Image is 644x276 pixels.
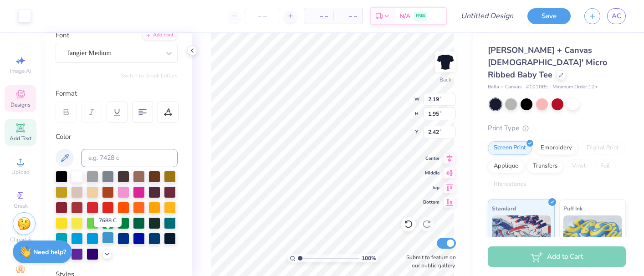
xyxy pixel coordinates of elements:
[5,236,36,250] span: Clipart & logos
[440,76,451,84] div: Back
[10,101,31,108] span: Designs
[142,30,178,41] div: Add Font
[94,214,122,227] div: 7688 C
[416,13,425,19] span: FREE
[56,132,178,142] div: Color
[362,254,376,262] span: 100 %
[423,155,440,162] span: Center
[11,169,30,176] span: Upload
[401,253,456,270] label: Submit to feature on our public gallery.
[488,123,626,133] div: Print Type
[492,204,516,213] span: Standard
[56,30,69,41] label: Font
[594,159,616,173] div: Foil
[423,199,440,205] span: Bottom
[423,170,440,176] span: Middle
[33,248,66,256] strong: Need help?
[566,159,592,173] div: Vinyl
[339,11,357,21] span: – –
[526,83,548,91] span: # 1010BE
[607,8,626,24] a: AC
[563,215,622,261] img: Puff Ink
[563,204,583,213] span: Puff Ink
[488,159,524,173] div: Applique
[527,159,563,173] div: Transfers
[454,7,521,25] input: Untitled Design
[56,88,179,99] div: Format
[310,11,328,21] span: – –
[121,72,178,79] button: Switch to Greek Letters
[10,135,31,142] span: Add Text
[423,184,440,191] span: Top
[14,202,28,210] span: Greek
[436,53,455,71] img: Back
[492,215,551,261] img: Standard
[81,149,178,167] input: e.g. 7428 c
[535,141,578,155] div: Embroidery
[488,45,607,80] span: [PERSON_NAME] + Canvas [DEMOGRAPHIC_DATA]' Micro Ribbed Baby Tee
[10,67,31,75] span: Image AI
[488,141,532,155] div: Screen Print
[581,141,625,155] div: Digital Print
[399,11,410,21] span: N/A
[612,11,621,21] span: AC
[488,83,521,91] span: Bella + Canvas
[245,8,280,24] input: – –
[488,178,532,191] div: Rhinestones
[527,8,571,24] button: Save
[552,83,598,91] span: Minimum Order: 12 +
